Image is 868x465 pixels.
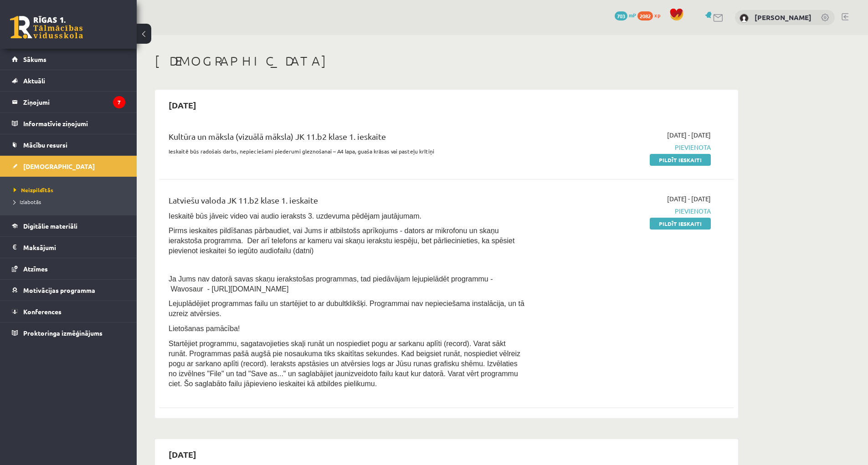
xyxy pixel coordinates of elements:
[539,206,711,216] span: Pievienota
[12,280,125,301] a: Motivācijas programma
[740,14,749,23] img: Armands Levandovskis
[539,143,711,152] span: Pievienota
[23,55,46,63] span: Sākums
[155,53,738,69] h1: [DEMOGRAPHIC_DATA]
[10,16,83,39] a: Rīgas 1. Tālmācības vidusskola
[169,325,240,332] span: Lietošanas pamācība!
[650,218,711,230] a: Pildīt ieskaiti
[667,130,711,140] span: [DATE] - [DATE]
[14,198,41,205] span: Izlabotās
[23,307,62,316] span: Konferences
[667,194,711,204] span: [DATE] - [DATE]
[755,13,812,22] a: [PERSON_NAME]
[113,96,125,108] i: 7
[12,237,125,258] a: Maksājumi
[615,11,627,20] span: 703
[654,11,660,19] span: xp
[14,198,128,206] a: Izlabotās
[23,92,125,112] legend: Ziņojumi
[159,444,205,465] h2: [DATE]
[23,237,125,258] legend: Maksājumi
[12,156,125,177] a: [DEMOGRAPHIC_DATA]
[23,141,67,149] span: Mācību resursi
[23,286,95,294] span: Motivācijas programma
[12,215,125,236] a: Digitālie materiāli
[12,49,125,70] a: Sākums
[12,134,125,155] a: Mācību resursi
[169,212,421,220] span: Ieskaitē būs jāveic video vai audio ieraksts 3. uzdevuma pēdējam jautājumam.
[650,154,711,166] a: Pildīt ieskaiti
[14,186,128,194] a: Neizpildītās
[14,186,53,194] span: Neizpildītās
[23,329,103,337] span: Proktoringa izmēģinājums
[12,92,125,112] a: Ziņojumi7
[169,147,525,155] p: Ieskaitē būs radošais darbs, nepieciešami piederumi gleznošanai – A4 lapa, guaša krāsas vai paste...
[629,11,636,19] span: mP
[23,162,95,170] span: [DEMOGRAPHIC_DATA]
[637,11,653,20] span: 2082
[23,77,45,85] span: Aktuāli
[12,258,125,279] a: Atzīmes
[169,227,514,255] span: Pirms ieskaites pildīšanas pārbaudiet, vai Jums ir atbilstošs aprīkojums - dators ar mikrofonu un...
[23,222,77,230] span: Digitālie materiāli
[637,11,665,19] a: 2082 xp
[23,265,48,273] span: Atzīmes
[169,130,525,147] div: Kultūra un māksla (vizuālā māksla) JK 11.b2 klase 1. ieskaite
[12,301,125,322] a: Konferences
[169,194,525,211] div: Latviešu valoda JK 11.b2 klase 1. ieskaite
[23,113,125,134] legend: Informatīvie ziņojumi
[615,11,636,19] a: 703 mP
[12,70,125,91] a: Aktuāli
[159,94,205,116] h2: [DATE]
[169,300,524,317] span: Lejuplādējiet programmas failu un startējiet to ar dubultklikšķi. Programmai nav nepieciešama ins...
[12,322,125,343] a: Proktoringa izmēģinājums
[12,113,125,134] a: Informatīvie ziņojumi
[169,340,520,388] span: Startējiet programmu, sagatavojieties skaļi runāt un nospiediet pogu ar sarkanu aplīti (record). ...
[169,275,493,293] span: Ja Jums nav datorā savas skaņu ierakstošas programmas, tad piedāvājam lejupielādēt programmu - Wa...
